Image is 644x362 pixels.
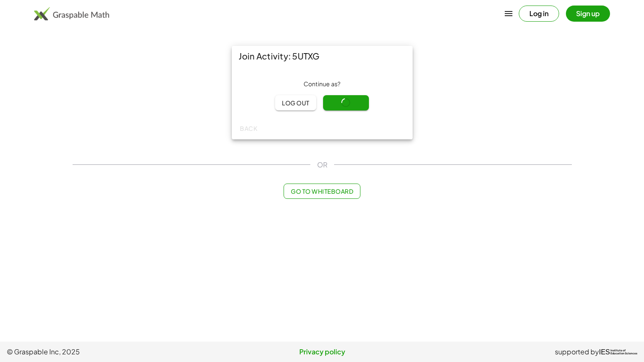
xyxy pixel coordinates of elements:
span: OR [317,160,327,170]
button: Go to Whiteboard [284,184,360,199]
span: supported by [555,347,599,357]
span: Go to Whiteboard [291,187,353,195]
span: © Graspable Inc, 2025 [7,347,217,357]
span: Log out [282,99,309,107]
button: Log out [275,95,316,110]
div: Continue as ? [239,80,406,88]
button: Sign up [566,6,610,22]
a: IESInstitute ofEducation Sciences [599,347,637,357]
a: Privacy policy [217,347,427,357]
div: Join Activity: 5UTXG [232,46,413,66]
span: Institute of Education Sciences [610,349,637,355]
span: IES [599,348,610,356]
button: Log in [519,6,559,22]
